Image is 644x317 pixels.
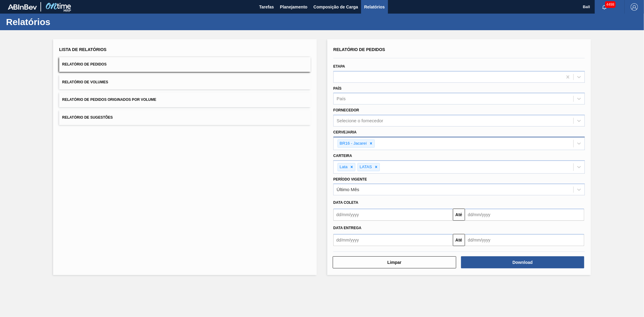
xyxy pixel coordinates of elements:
[333,209,453,221] input: dd/mm/yyyy
[453,209,465,221] button: Até
[333,64,345,69] label: Etapa
[333,154,352,158] label: Carteira
[337,187,359,192] div: Último Mês
[59,110,311,125] button: Relatório de Sugestões
[62,115,113,120] span: Relatório de Sugestões
[453,234,465,246] button: Até
[333,256,456,268] button: Limpar
[333,130,357,134] label: Cervejaria
[631,3,638,11] img: Logout
[605,1,616,8] span: 4498
[259,3,274,11] span: Tarefas
[6,18,113,25] h1: Relatórios
[338,140,368,147] div: BR16 - Jacareí
[465,209,585,221] input: dd/mm/yyyy
[333,47,385,52] span: Relatório de Pedidos
[280,3,307,11] span: Planejamento
[595,3,614,11] button: Notificações
[62,80,108,84] span: Relatório de Volumes
[8,4,37,10] img: TNhmsLtSVTkK8tSr43FrP2fwEKptu5GPRR3wAAAABJRU5ErkJggg==
[337,96,346,101] div: País
[338,163,348,171] div: Lata
[333,86,341,91] label: País
[333,226,361,230] span: Data entrega
[333,234,453,246] input: dd/mm/yyyy
[62,62,107,66] span: Relatório de Pedidos
[59,47,107,52] span: Lista de Relatórios
[337,118,383,123] div: Selecione o fornecedor
[333,200,358,205] span: Data coleta
[364,3,385,11] span: Relatórios
[461,256,585,268] button: Download
[333,108,359,112] label: Fornecedor
[313,3,358,11] span: Composição de Carga
[59,92,311,107] button: Relatório de Pedidos Originados por Volume
[465,234,585,246] input: dd/mm/yyyy
[59,57,311,72] button: Relatório de Pedidos
[333,177,367,181] label: Período Vigente
[62,98,156,102] span: Relatório de Pedidos Originados por Volume
[59,75,311,90] button: Relatório de Volumes
[358,163,373,171] div: LATAS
